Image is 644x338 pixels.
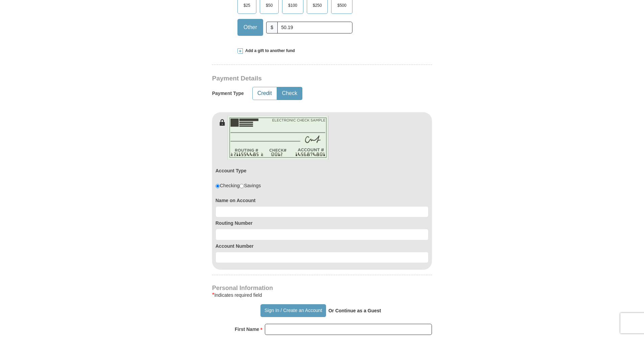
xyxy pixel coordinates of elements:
button: Sign In / Create an Account [260,304,326,317]
input: Other Amount [277,22,352,33]
strong: First Name [235,324,259,334]
label: Account Number [215,243,429,249]
span: $50 [262,0,276,10]
span: $500 [334,0,350,10]
div: Checking Savings [215,182,261,189]
button: Credit [253,87,277,100]
span: $ [266,22,278,33]
img: check-en.png [227,116,329,160]
button: Check [277,87,302,100]
label: Routing Number [215,220,429,226]
h4: Personal Information [212,285,432,291]
h3: Payment Details [212,75,385,82]
span: $100 [285,0,301,10]
h5: Payment Type [212,91,244,96]
div: Indicates required field [212,291,432,299]
label: Name on Account [215,197,429,204]
span: Add a gift to another fund [243,48,295,54]
label: Account Type [215,167,247,174]
span: $250 [309,0,325,10]
span: Other [240,22,260,32]
strong: Or Continue as a Guest [328,308,381,313]
span: $25 [240,0,254,10]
